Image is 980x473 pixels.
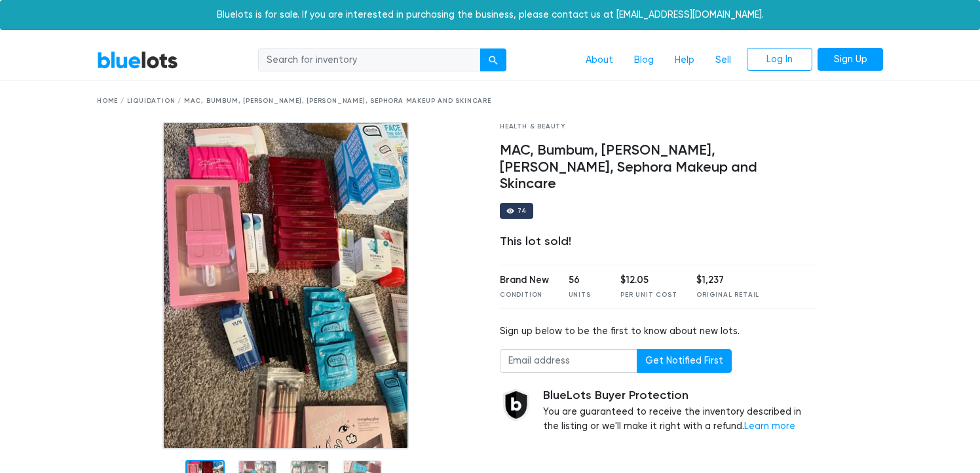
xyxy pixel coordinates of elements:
[543,388,816,403] h5: BlueLots Buyer Protection
[818,48,883,71] a: Sign Up
[500,290,549,300] div: Condition
[747,48,812,71] a: Log In
[664,48,705,73] a: Help
[620,273,677,288] div: $12.05
[500,349,637,373] input: Email address
[575,48,624,73] a: About
[500,273,549,288] div: Brand New
[500,324,816,339] div: Sign up below to be the first to know about new lots.
[696,290,759,300] div: Original Retail
[569,273,601,288] div: 56
[624,48,664,73] a: Blog
[97,96,883,106] div: Home / Liquidation / MAC, Bumbum, [PERSON_NAME], [PERSON_NAME], Sephora Makeup and Skincare
[500,122,816,132] div: Health & Beauty
[569,290,601,300] div: Units
[543,388,816,434] div: You are guaranteed to receive the inventory described in the listing or we'll make it right with ...
[500,142,816,193] h4: MAC, Bumbum, [PERSON_NAME], [PERSON_NAME], Sephora Makeup and Skincare
[258,48,481,72] input: Search for inventory
[500,388,533,421] img: buyer_protection_shield-3b65640a83011c7d3ede35a8e5a80bfdfaa6a97447f0071c1475b91a4b0b3d01.png
[500,235,816,249] div: This lot sold!
[637,349,732,373] button: Get Notified First
[620,290,677,300] div: Per Unit Cost
[97,50,178,69] a: BlueLots
[744,421,795,432] a: Learn more
[162,122,409,449] img: 8b8da5e5-4dcc-4aae-a4d8-b5c19295d5f1-1608671424.jpg
[705,48,742,73] a: Sell
[518,208,527,214] div: 74
[696,273,759,288] div: $1,237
